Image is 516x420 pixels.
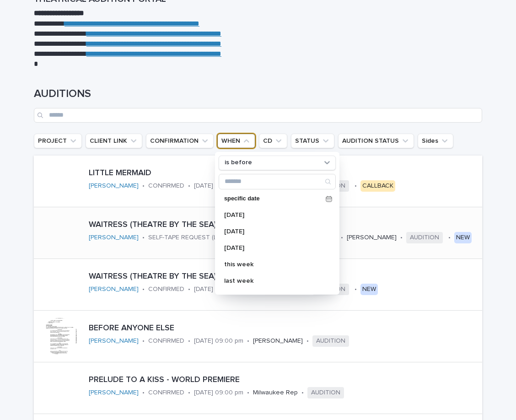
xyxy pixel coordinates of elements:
p: • [247,389,249,397]
p: WAITRESS (THEATRE BY THE SEA) [89,220,478,230]
button: WHEN [217,134,255,148]
input: Search [34,108,482,123]
a: [PERSON_NAME] [89,182,139,190]
p: [DATE] 06:00 pm [194,182,243,190]
p: • [188,285,190,293]
p: this week [224,261,321,268]
p: • [355,285,357,293]
p: • [448,234,451,242]
button: PROJECT [34,134,82,148]
p: [DATE] 09:00 pm [194,285,243,293]
button: Sides [418,134,453,148]
button: CD [259,134,287,148]
p: BEFORE ANYONE ELSE [89,323,436,334]
span: AUDITION [307,387,344,398]
p: • [301,389,304,397]
button: CLIENT LINK [86,134,142,148]
p: CONFIRMED [148,182,184,190]
p: Milwaukee Rep [253,389,298,397]
p: • [355,182,357,190]
p: WAITRESS (THEATRE BY THE SEA) [89,272,478,282]
a: WAITRESS (THEATRE BY THE SEA)[PERSON_NAME] •CONFIRMED•[DATE] 09:00 pm•[PERSON_NAME]•AUDITION•NEW [34,259,482,311]
p: specific date [224,196,322,202]
p: • [247,337,249,345]
p: • [188,337,190,345]
div: specific date [219,192,336,206]
div: NEW [360,284,378,295]
p: • [188,182,190,190]
button: CONFIRMATION [146,134,214,148]
p: CONFIRMED [148,337,184,345]
p: is before [225,159,252,167]
p: • [142,389,145,397]
div: NEW [454,232,472,243]
p: [DATE] [224,212,321,218]
span: AUDITION [312,335,349,347]
div: CALLBACK [360,180,395,192]
p: [DATE] [224,228,321,235]
p: last week [224,278,321,284]
a: WAITRESS (THEATRE BY THE SEA)[PERSON_NAME] •SELF-TAPE REQUEST (LIVE AUDITIONS ONLY)•[DATE] 01:25 ... [34,207,482,259]
p: • [142,234,145,242]
p: • [341,234,343,242]
p: [DATE] 09:00 pm [194,389,243,397]
p: CONFIRMED [148,389,184,397]
p: CONFIRMED [148,285,184,293]
p: • [400,234,403,242]
p: LITTLE MERMAID [89,168,458,178]
p: • [142,182,145,190]
p: [PERSON_NAME] [347,234,397,242]
p: • [142,285,145,293]
p: [DATE] 09:00 pm [194,337,243,345]
input: Search [219,174,335,189]
div: Search [219,174,336,189]
a: [PERSON_NAME] [89,337,139,345]
a: LITTLE MERMAID[PERSON_NAME] •CONFIRMED•[DATE] 06:00 pm•[PERSON_NAME]•AUDITION•CALLBACK [34,156,482,207]
a: [PERSON_NAME] [89,234,139,242]
span: AUDITION [406,232,443,243]
p: SELF-TAPE REQUEST (LIVE AUDITIONS ONLY) [148,234,281,242]
p: PRELUDE TO A KISS - WORLD PREMIERE [89,375,478,385]
p: [DATE] [224,245,321,251]
a: PRELUDE TO A KISS - WORLD PREMIERE[PERSON_NAME] •CONFIRMED•[DATE] 09:00 pm•Milwaukee Rep•AUDITION [34,362,482,414]
a: BEFORE ANYONE ELSE[PERSON_NAME] •CONFIRMED•[DATE] 09:00 pm•[PERSON_NAME]•AUDITION [34,311,482,362]
a: [PERSON_NAME] [89,285,139,293]
h1: AUDITIONS [34,87,482,101]
button: AUDITION STATUS [338,134,414,148]
button: STATUS [291,134,334,148]
p: • [188,389,190,397]
p: • [306,337,309,345]
p: • [142,337,145,345]
a: [PERSON_NAME] [89,389,139,397]
p: [PERSON_NAME] [253,337,303,345]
